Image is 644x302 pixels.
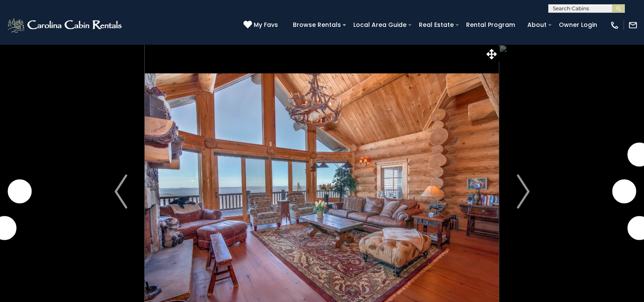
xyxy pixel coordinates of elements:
img: White-1-2.png [6,17,124,34]
a: Real Estate [415,18,458,32]
img: arrow [517,174,530,209]
a: About [523,18,551,32]
a: Rental Program [462,18,519,32]
span: My Favs [254,20,278,29]
img: arrow [114,174,127,209]
a: My Favs [243,20,280,30]
img: mail-regular-white.png [628,20,638,30]
a: Owner Login [555,18,601,32]
img: phone-regular-white.png [610,20,619,30]
a: Browse Rentals [289,18,345,32]
a: Local Area Guide [349,18,411,32]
